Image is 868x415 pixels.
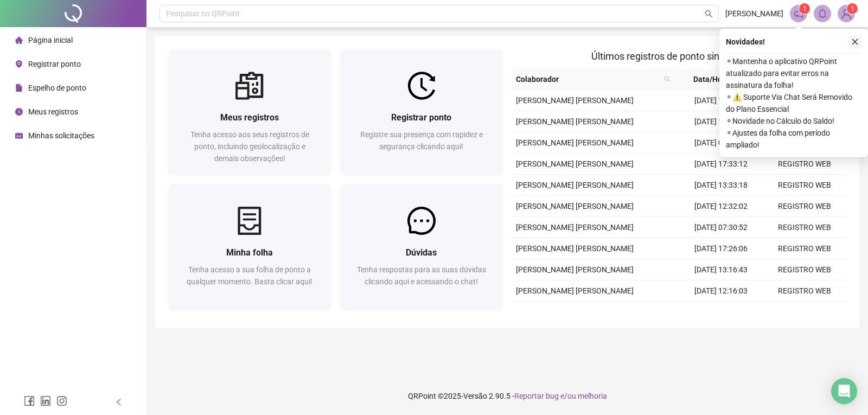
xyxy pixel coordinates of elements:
td: [DATE] 13:16:43 [679,259,763,280]
span: Tenha acesso aos seus registros de ponto, incluindo geolocalização e demais observações! [190,130,309,163]
a: Minha folhaTenha acesso a sua folha de ponto a qualquer momento. Basta clicar aqui! [168,184,331,310]
span: [PERSON_NAME] [PERSON_NAME] [516,159,634,168]
span: notification [794,9,803,18]
td: [DATE] 12:34:28 [679,111,763,132]
span: Espelho de ponto [28,84,86,92]
td: [DATE] 17:33:12 [679,154,763,175]
span: Minha folha [226,247,273,258]
span: [PERSON_NAME] [PERSON_NAME] [516,286,634,295]
a: Registrar pontoRegistre sua presença com rapidez e segurança clicando aqui! [340,49,503,175]
td: [DATE] 13:34:36 [679,90,763,111]
span: search [705,10,713,18]
span: schedule [15,132,23,139]
img: 87213 [838,5,854,22]
td: [DATE] 07:30:52 [679,217,763,238]
span: search [662,71,673,87]
td: REGISTRO WEB [763,259,846,280]
td: REGISTRO WEB [763,302,846,323]
span: search [664,76,671,82]
span: ⚬ ⚠️ Suporte Via Chat Será Removido do Plano Essencial [726,91,861,115]
span: [PERSON_NAME] [725,8,783,20]
span: clock-circle [15,108,23,116]
span: Últimos registros de ponto sincronizados [591,50,767,62]
span: Meus registros [220,112,279,123]
span: Registrar ponto [391,112,451,123]
td: [DATE] 07:43:17 [679,302,763,323]
span: [PERSON_NAME] [PERSON_NAME] [516,244,634,253]
span: linkedin [40,395,51,406]
span: [PERSON_NAME] [PERSON_NAME] [516,138,634,147]
span: 1 [803,5,807,12]
span: Meus registros [28,107,78,116]
td: REGISTRO WEB [763,154,846,175]
span: home [15,36,23,44]
td: REGISTRO WEB [763,280,846,302]
span: [PERSON_NAME] [PERSON_NAME] [516,265,634,274]
span: Registrar ponto [28,60,81,68]
td: [DATE] 12:16:03 [679,280,763,302]
span: close [851,38,859,46]
td: [DATE] 13:33:18 [679,175,763,196]
td: [DATE] 12:32:02 [679,196,763,217]
span: ⚬ Novidade no Cálculo do Saldo! [726,115,861,127]
span: [PERSON_NAME] [PERSON_NAME] [516,117,634,126]
span: [PERSON_NAME] [PERSON_NAME] [516,202,634,210]
a: Meus registrosTenha acesso aos seus registros de ponto, incluindo geolocalização e demais observa... [168,49,331,175]
span: [PERSON_NAME] [PERSON_NAME] [516,181,634,189]
span: Dúvidas [406,247,437,258]
span: 1 [851,5,854,12]
td: REGISTRO WEB [763,238,846,259]
span: Tenha acesso a sua folha de ponto a qualquer momento. Basta clicar aqui! [187,265,312,286]
span: Minhas solicitações [28,131,94,140]
span: Colaborador [516,73,660,85]
td: [DATE] 17:26:06 [679,238,763,259]
span: [PERSON_NAME] [PERSON_NAME] [516,223,634,232]
span: environment [15,60,23,68]
sup: Atualize o seu contato no menu Meus Dados [847,3,858,14]
span: Versão [463,392,487,400]
span: bell [818,9,827,18]
td: REGISTRO WEB [763,196,846,217]
span: left [115,398,123,406]
span: Data/Hora [679,73,744,85]
span: [PERSON_NAME] [PERSON_NAME] [516,96,634,105]
span: Novidades ! [726,36,765,48]
td: REGISTRO WEB [763,217,846,238]
span: Tenha respostas para as suas dúvidas clicando aqui e acessando o chat! [357,265,486,286]
span: instagram [56,395,67,406]
span: Reportar bug e/ou melhoria [514,392,607,400]
th: Data/Hora [675,69,757,90]
span: facebook [24,395,35,406]
span: Página inicial [28,36,73,44]
span: Registre sua presença com rapidez e segurança clicando aqui! [360,130,483,151]
footer: QRPoint © 2025 - 2.90.5 - [146,377,868,415]
td: REGISTRO WEB [763,175,846,196]
a: DúvidasTenha respostas para as suas dúvidas clicando aqui e acessando o chat! [340,184,503,310]
span: ⚬ Mantenha o aplicativo QRPoint atualizado para evitar erros na assinatura da folha! [726,55,861,91]
td: [DATE] 07:30:39 [679,132,763,154]
sup: 1 [799,3,810,14]
span: ⚬ Ajustes da folha com período ampliado! [726,127,861,151]
span: file [15,84,23,92]
div: Open Intercom Messenger [831,378,857,404]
